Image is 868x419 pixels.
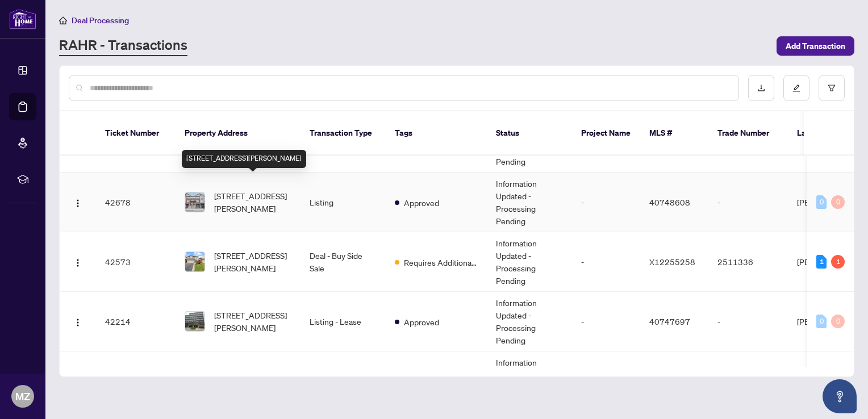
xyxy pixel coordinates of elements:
[572,292,640,351] td: -
[73,258,82,267] img: Logo
[301,111,386,156] th: Transaction Type
[214,249,291,274] span: [STREET_ADDRESS][PERSON_NAME]
[572,173,640,232] td: -
[176,111,301,156] th: Property Address
[487,292,572,351] td: Information Updated - Processing Pending
[185,252,205,271] img: thumbnail-img
[487,173,572,232] td: Information Updated - Processing Pending
[404,316,439,328] span: Approved
[301,232,386,292] td: Deal - Buy Side Sale
[69,253,87,271] button: Logo
[748,75,774,101] button: download
[816,195,827,209] div: 0
[831,255,845,269] div: 1
[96,351,176,411] td: 38252
[831,195,845,209] div: 0
[214,309,291,334] span: [STREET_ADDRESS][PERSON_NAME]
[404,256,478,269] span: Requires Additional Docs
[301,351,386,411] td: Deal - Buy Side Sale
[301,292,386,351] td: Listing - Lease
[708,111,788,156] th: Trade Number
[783,75,809,101] button: edit
[823,379,857,413] button: Open asap
[786,37,845,55] span: Add Transaction
[214,190,291,215] span: [STREET_ADDRESS][PERSON_NAME]
[777,36,854,56] button: Add Transaction
[828,84,836,92] span: filter
[757,84,765,92] span: download
[572,351,640,411] td: -
[96,232,176,292] td: 42573
[816,255,827,269] div: 1
[487,351,572,411] td: Information Updated - Processing Pending
[792,84,800,92] span: edit
[404,196,439,209] span: Approved
[185,192,205,212] img: thumbnail-img
[487,111,572,156] th: Status
[816,315,827,328] div: 0
[708,232,788,292] td: 2511336
[69,312,87,330] button: Logo
[73,318,82,327] img: Logo
[72,15,129,26] span: Deal Processing
[572,232,640,292] td: -
[708,292,788,351] td: -
[73,199,82,208] img: Logo
[649,257,695,267] span: X12255258
[59,16,67,24] span: home
[649,197,690,207] span: 40748608
[640,111,708,156] th: MLS #
[386,111,487,156] th: Tags
[819,75,845,101] button: filter
[96,292,176,351] td: 42214
[185,312,205,331] img: thumbnail-img
[831,315,845,328] div: 0
[572,111,640,156] th: Project Name
[182,150,306,168] div: [STREET_ADDRESS][PERSON_NAME]
[59,36,187,56] a: RAHR - Transactions
[708,351,788,411] td: 2508772
[487,232,572,292] td: Information Updated - Processing Pending
[15,388,30,404] span: MZ
[649,316,690,326] span: 40747697
[301,173,386,232] td: Listing
[708,173,788,232] td: -
[96,111,176,156] th: Ticket Number
[9,9,36,30] img: logo
[96,173,176,232] td: 42678
[69,193,87,211] button: Logo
